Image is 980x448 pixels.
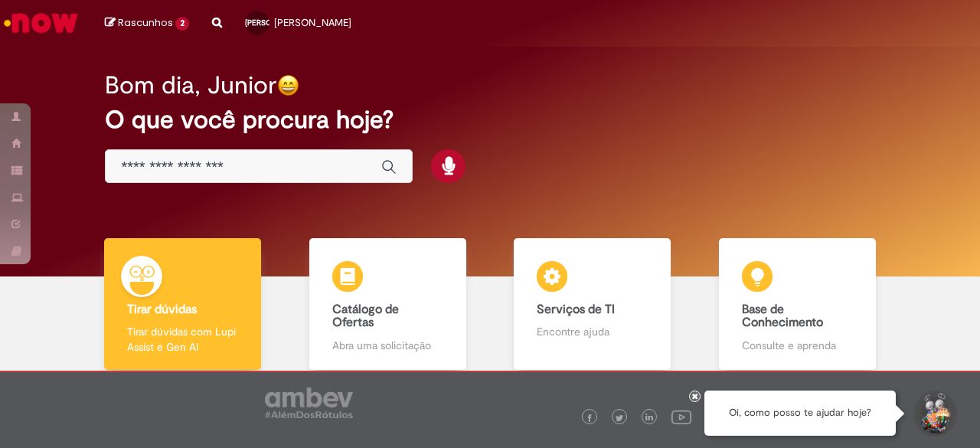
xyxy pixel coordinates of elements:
p: Tirar dúvidas com Lupi Assist e Gen Ai [127,324,238,355]
img: logo_footer_facebook.png [586,414,593,422]
img: logo_footer_twitter.png [616,414,623,422]
a: Base de Conhecimento Consulte e aprenda [695,238,900,371]
img: ServiceNow [2,8,80,38]
h2: Bom dia, Junior [105,72,277,99]
b: Serviços de TI [537,302,615,317]
button: Iniciar Conversa de Suporte [911,391,957,437]
span: Rascunhos [118,15,173,30]
a: Tirar dúvidas Tirar dúvidas com Lupi Assist e Gen Ai [80,238,286,371]
img: logo_footer_youtube.png [671,407,691,427]
b: Tirar dúvidas [127,302,197,317]
img: logo_footer_ambev_rotulo_gray.png [265,388,353,418]
a: Rascunhos [105,16,189,31]
span: 2 [175,17,189,31]
b: Catálogo de Ofertas [332,302,399,331]
img: happy-face.png [277,74,299,96]
span: [PERSON_NAME] [245,18,305,28]
p: Abra uma solicitação [332,338,443,353]
p: Consulte e aprenda [742,338,853,353]
h2: O que você procura hoje? [105,106,874,133]
div: Oi, como posso te ajudar hoje? [704,391,896,436]
a: Catálogo de Ofertas Abra uma solicitação [286,238,491,371]
img: logo_footer_linkedin.png [645,414,653,423]
p: Encontre ajuda [537,324,648,339]
span: [PERSON_NAME] [274,16,351,29]
a: Serviços de TI Encontre ajuda [490,238,695,371]
b: Base de Conhecimento [742,302,823,331]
